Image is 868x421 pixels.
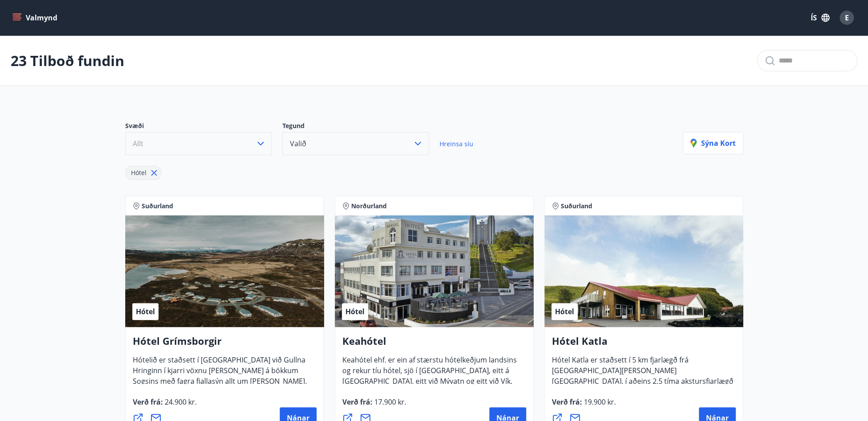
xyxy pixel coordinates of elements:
[290,139,306,148] span: Valið
[11,10,61,26] button: menu
[342,355,517,414] span: Keahótel ehf. er ein af stærstu hótelkeðjum landsins og rekur tíu hótel, sjö í [GEOGRAPHIC_DATA],...
[133,334,317,355] h4: Hótel Grímsborgir
[125,166,162,180] div: Hótel
[552,355,733,404] span: Hótel Katla er staðsett í 5 km fjarlægð frá [GEOGRAPHIC_DATA][PERSON_NAME][GEOGRAPHIC_DATA], í að...
[845,13,849,23] span: E
[836,7,857,28] button: E
[440,140,473,148] span: Hreinsa síu
[342,397,406,414] span: Verð frá :
[552,397,616,414] span: Verð frá :
[555,307,574,316] span: Hótel
[683,132,743,154] button: Sýna kort
[125,121,282,132] p: Svæði
[582,397,616,407] span: 19.900 kr.
[133,355,307,414] span: Hótelið er staðsett í [GEOGRAPHIC_DATA] við Gullna Hringinn í kjarri vöxnu [PERSON_NAME] á bökkum...
[282,132,429,155] button: Valið
[163,397,197,407] span: 24.900 kr.
[806,10,834,26] button: ÍS
[133,139,143,148] span: Allt
[561,202,592,210] span: Suðurland
[345,307,365,316] span: Hótel
[133,397,197,414] span: Verð frá :
[131,168,147,177] span: Hótel
[690,138,736,148] p: Sýna kort
[552,334,736,355] h4: Hótel Katla
[373,397,406,407] span: 17.900 kr.
[282,121,440,132] p: Tegund
[342,334,526,355] h4: Keahótel
[351,202,387,210] span: Norðurland
[142,202,173,210] span: Suðurland
[125,132,272,155] button: Allt
[11,51,124,70] p: 23 Tilboð fundin
[136,307,155,316] span: Hótel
